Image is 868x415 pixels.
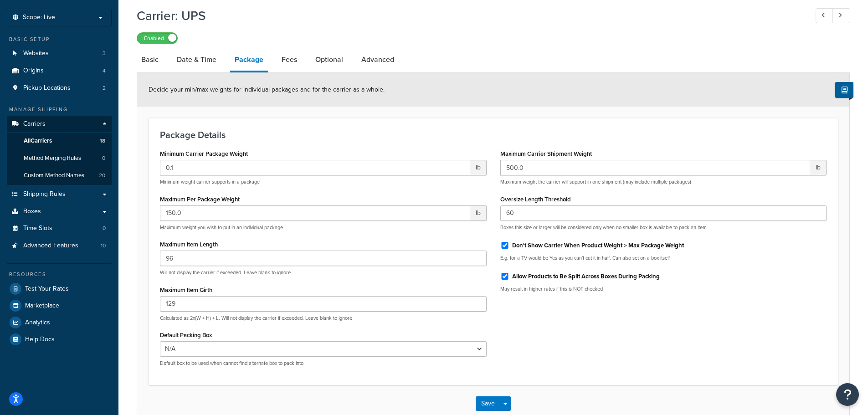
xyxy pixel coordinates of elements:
[7,116,112,133] a: Carriers
[172,49,221,71] a: Date & Time
[810,160,827,175] span: lb
[160,360,487,367] p: Default box to be used when cannot find alternate box to pack into
[7,203,112,220] a: Boxes
[500,224,827,231] p: Boxes this size or larger will be considered only when no smaller box is available to pack an item
[476,396,500,411] button: Save
[137,33,177,44] label: Enabled
[149,85,385,94] span: Decide your min/max weights for individual packages and for the carrier as a whole.
[7,116,112,185] li: Carriers
[7,331,112,348] a: Help Docs
[7,80,112,97] li: Pickup Locations
[160,150,248,157] label: Minimum Carrier Package Weight
[7,186,112,203] a: Shipping Rules
[25,285,69,293] span: Test Your Rates
[160,269,487,276] p: Will not display the carrier if exceeded. Leave blank to ignore
[7,150,112,167] a: Method Merging Rules0
[24,172,84,179] span: Custom Method Names
[7,62,112,79] li: Origins
[103,225,106,232] span: 0
[277,49,302,71] a: Fees
[160,287,212,293] label: Maximum Item Girth
[7,80,112,97] a: Pickup Locations2
[100,137,105,145] span: 18
[357,49,399,71] a: Advanced
[23,242,78,250] span: Advanced Features
[7,106,112,113] div: Manage Shipping
[7,167,112,184] li: Custom Method Names
[24,154,81,162] span: Method Merging Rules
[7,281,112,297] a: Test Your Rates
[23,67,44,75] span: Origins
[7,150,112,167] li: Method Merging Rules
[160,196,240,203] label: Maximum Per Package Weight
[7,237,112,254] a: Advanced Features10
[816,8,833,23] a: Previous Record
[137,49,163,71] a: Basic
[230,49,268,72] a: Package
[24,137,52,145] span: All Carriers
[102,154,105,162] span: 0
[103,50,106,57] span: 3
[7,167,112,184] a: Custom Method Names20
[160,315,487,322] p: Calculated as 2x(W + H) + L. Will not display the carrier if exceeded. Leave blank to ignore
[836,383,859,406] button: Open Resource Center
[99,172,105,179] span: 20
[7,297,112,314] a: Marketplace
[7,62,112,79] a: Origins4
[500,255,827,261] p: E.g. for a TV would be Yes as you can't cut it in half. Can also set on a box itself
[23,14,55,21] span: Scope: Live
[512,241,684,250] label: Don't Show Carrier When Product Weight > Max Package Weight
[23,225,52,232] span: Time Slots
[160,179,487,185] p: Minimum weight carrier supports in a package
[160,224,487,231] p: Maximum weight you wish to put in an individual package
[7,133,112,149] a: AllCarriers18
[7,220,112,237] a: Time Slots0
[500,150,592,157] label: Maximum Carrier Shipment Weight
[512,272,660,281] label: Allow Products to Be Split Across Boxes During Packing
[832,8,850,23] a: Next Record
[23,190,66,198] span: Shipping Rules
[835,82,853,98] button: Show Help Docs
[470,160,487,175] span: lb
[103,84,106,92] span: 2
[137,7,799,25] h1: Carrier: UPS
[23,120,46,128] span: Carriers
[23,208,41,215] span: Boxes
[101,242,106,250] span: 10
[160,241,218,248] label: Maximum Item Length
[25,319,50,327] span: Analytics
[23,50,49,57] span: Websites
[500,286,827,292] p: May result in higher rates if this is NOT checked
[25,336,55,343] span: Help Docs
[23,84,71,92] span: Pickup Locations
[470,205,487,221] span: lb
[160,130,827,140] h3: Package Details
[7,237,112,254] li: Advanced Features
[7,45,112,62] li: Websites
[25,302,59,310] span: Marketplace
[500,196,571,203] label: Oversize Length Threshold
[7,314,112,331] a: Analytics
[7,36,112,43] div: Basic Setup
[7,220,112,237] li: Time Slots
[103,67,106,75] span: 4
[311,49,348,71] a: Optional
[7,271,112,278] div: Resources
[500,179,827,185] p: Maximum weight the carrier will support in one shipment (may include multiple packages)
[7,45,112,62] a: Websites3
[160,332,212,338] label: Default Packing Box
